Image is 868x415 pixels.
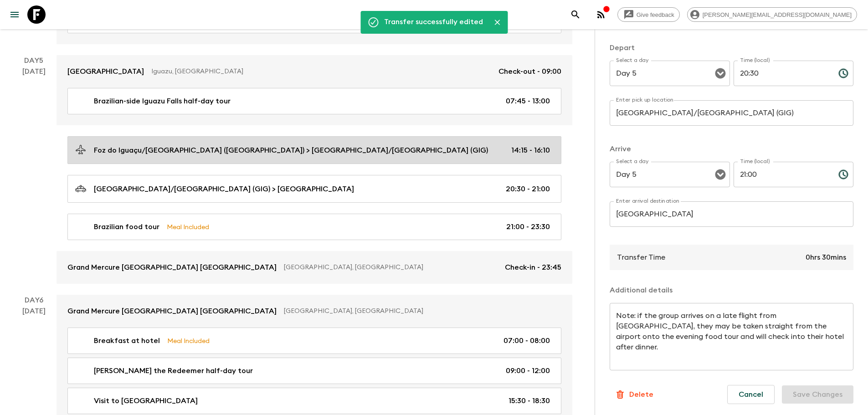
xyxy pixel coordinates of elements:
[506,221,550,232] p: 21:00 - 23:30
[806,252,846,263] p: 0hrs 30mins
[56,295,572,328] a: Grand Mercure [GEOGRAPHIC_DATA] [GEOGRAPHIC_DATA][GEOGRAPHIC_DATA], [GEOGRAPHIC_DATA]
[511,145,550,156] p: 14:15 - 16:10
[610,385,658,404] button: Delete
[505,262,561,273] p: Check-in - 23:45
[616,197,680,205] label: Enter arrival destination
[11,295,56,306] p: Day 6
[94,221,159,232] p: Brazilian food tour
[740,56,770,64] label: Time (local)
[616,311,847,363] textarea: Note: if the group arrives on a late flight from [GEOGRAPHIC_DATA], they may be taken straight fr...
[167,336,210,346] p: Meal Included
[67,328,561,354] a: Breakfast at hotelMeal Included07:00 - 08:00
[610,42,853,53] p: Depart
[67,262,277,273] p: Grand Mercure [GEOGRAPHIC_DATA] [GEOGRAPHIC_DATA]
[629,389,653,400] p: Delete
[5,5,24,24] button: menu
[714,67,727,80] button: Open
[94,96,231,107] p: Brazilian-side Iguazu Falls half-day tour
[506,184,550,195] p: 20:30 - 21:00
[834,64,853,82] button: Choose time, selected time is 8:30 PM
[616,96,674,104] label: Enter pick up location
[284,263,498,272] p: [GEOGRAPHIC_DATA], [GEOGRAPHIC_DATA]
[734,61,831,86] input: hh:mm
[22,66,46,284] div: [DATE]
[94,395,198,406] p: Visit to [GEOGRAPHIC_DATA]
[56,251,572,284] a: Grand Mercure [GEOGRAPHIC_DATA] [GEOGRAPHIC_DATA][GEOGRAPHIC_DATA], [GEOGRAPHIC_DATA]Check-in - 2...
[67,358,561,384] a: [PERSON_NAME] the Redeemer half-day tour09:00 - 12:00
[67,214,561,240] a: Brazilian food tourMeal Included21:00 - 23:30
[834,165,853,184] button: Choose time, selected time is 9:00 PM
[67,306,277,317] p: Grand Mercure [GEOGRAPHIC_DATA] [GEOGRAPHIC_DATA]
[508,395,550,406] p: 15:30 - 18:30
[151,67,491,76] p: Iguazu, [GEOGRAPHIC_DATA]
[714,168,727,181] button: Open
[616,56,648,64] label: Select a day
[67,66,144,77] p: [GEOGRAPHIC_DATA]
[610,285,853,296] p: Additional details
[67,388,561,414] a: Visit to [GEOGRAPHIC_DATA]15:30 - 18:30
[67,136,561,164] a: Foz do Iguaçu/[GEOGRAPHIC_DATA] ([GEOGRAPHIC_DATA]) > [GEOGRAPHIC_DATA]/[GEOGRAPHIC_DATA] (GIG)14...
[687,7,857,22] div: [PERSON_NAME][EMAIL_ADDRESS][DOMAIN_NAME]
[740,158,770,165] label: Time (local)
[503,335,550,346] p: 07:00 - 08:00
[610,143,853,154] p: Arrive
[506,365,550,376] p: 09:00 - 12:00
[632,11,679,18] span: Give feedback
[56,55,572,88] a: [GEOGRAPHIC_DATA]Iguazu, [GEOGRAPHIC_DATA]Check-out - 09:00
[506,96,550,107] p: 07:45 - 13:00
[490,15,504,29] button: Close
[734,162,831,187] input: hh:mm
[727,385,775,404] button: Cancel
[616,158,648,165] label: Select a day
[284,307,554,316] p: [GEOGRAPHIC_DATA], [GEOGRAPHIC_DATA]
[617,7,680,22] a: Give feedback
[698,11,857,18] span: [PERSON_NAME][EMAIL_ADDRESS][DOMAIN_NAME]
[94,145,488,156] p: Foz do Iguaçu/[GEOGRAPHIC_DATA] ([GEOGRAPHIC_DATA]) > [GEOGRAPHIC_DATA]/[GEOGRAPHIC_DATA] (GIG)
[94,365,253,376] p: [PERSON_NAME] the Redeemer half-day tour
[11,55,56,66] p: Day 5
[384,14,483,31] div: Transfer successfully edited
[498,66,561,77] p: Check-out - 09:00
[566,5,585,24] button: search adventures
[94,184,354,195] p: [GEOGRAPHIC_DATA]/[GEOGRAPHIC_DATA] (GIG) > [GEOGRAPHIC_DATA]
[617,252,665,263] p: Transfer Time
[94,335,160,346] p: Breakfast at hotel
[167,222,209,232] p: Meal Included
[67,88,561,114] a: Brazilian-side Iguazu Falls half-day tour07:45 - 13:00
[67,175,561,203] a: [GEOGRAPHIC_DATA]/[GEOGRAPHIC_DATA] (GIG) > [GEOGRAPHIC_DATA]20:30 - 21:00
